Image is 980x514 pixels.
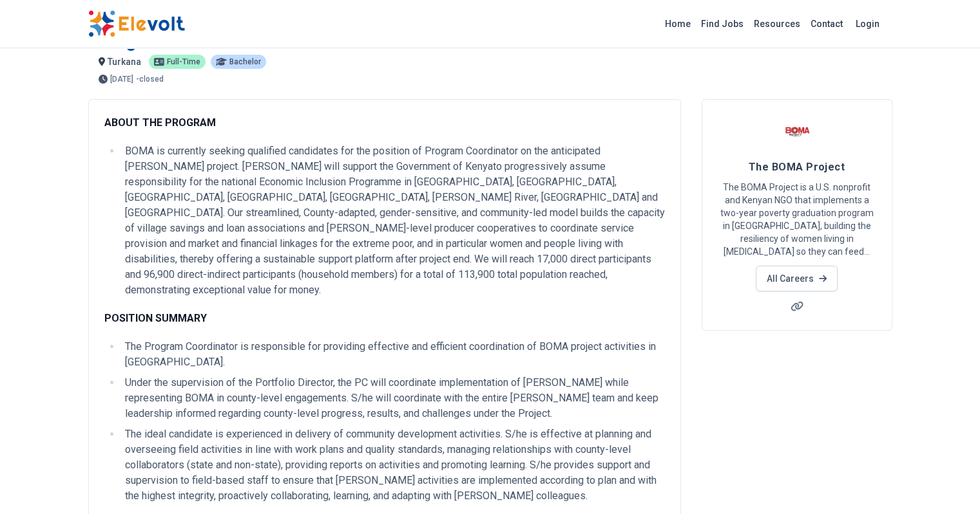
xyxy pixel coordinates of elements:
img: The BOMA Project [781,115,813,147]
span: The BOMA Project [749,161,845,173]
a: Resources [749,14,805,34]
span: Bachelor [229,58,261,66]
li: The Program Coordinator is responsible for providing effective and efficient coordination of BOMA... [121,339,665,370]
img: Elevolt [88,10,185,37]
li: The ideal candidate is experienced in delivery of community development activities. S/he is effec... [121,427,665,504]
a: Home [660,14,696,34]
a: Contact [805,14,848,34]
span: [DATE] [110,75,133,83]
strong: POSITION SUMMARY [104,312,207,324]
li: Under the supervision of the Portfolio Director, the PC will coordinate implementation of [PERSON... [121,375,665,421]
span: turkana [108,57,141,67]
p: The BOMA Project is a U.S. nonprofit and Kenyan NGO that implements a two-year poverty graduation... [718,181,876,258]
p: - closed [136,75,164,83]
iframe: Chat Widget [916,452,980,514]
a: All Careers [756,266,838,291]
strong: ABOUT THE PROGRAM [104,116,216,129]
a: Login [848,11,887,37]
li: BOMA is currently seeking qualified candidates for the position of Program Coordinator on the ant... [121,143,665,298]
a: Find Jobs [696,14,749,34]
span: Full-time [167,58,200,66]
